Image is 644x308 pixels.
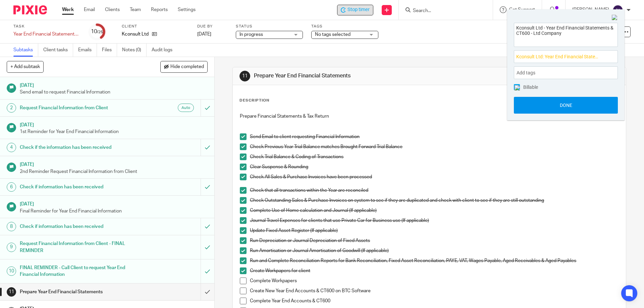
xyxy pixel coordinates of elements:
[13,24,80,29] label: Task
[197,24,227,29] label: Due by
[160,61,208,72] button: Hide completed
[250,298,619,304] p: Complete Year End Accounts & CT600
[25,40,60,44] div: Domain Overview
[84,6,95,13] a: Email
[20,168,208,175] p: 2nd Reminder Request Financial Information from Client
[239,32,263,37] span: In progress
[514,23,618,45] textarea: Kconsult Ltd - Year End Financial Statements & CT600 - Ltd Company
[19,11,33,16] div: v 4.0.25
[315,32,351,37] span: No tags selected
[517,68,539,78] span: Add tags
[197,32,211,37] span: [DATE]
[105,6,120,13] a: Clients
[250,247,619,254] p: Run Amortisation or Journal Amortisation of Goodwill (If applicable)
[20,239,136,256] h1: Request Financial Information from Client - FINAL REMINDER
[20,80,208,89] h1: [DATE]
[7,182,16,192] div: 6
[7,243,16,252] div: 9
[250,257,619,264] p: Run and Complete Reconciliation Reports for Bank Reconciliation, Fixed Asset Reconciliation, PAYE...
[13,31,80,38] div: Year End Financial Statements &amp; CT600 - Ltd Company
[7,287,16,297] div: 11
[178,104,194,112] div: Auto
[572,6,609,13] p: [PERSON_NAME]
[337,5,373,15] div: Kconsult Ltd - Year End Financial Statements & CT600 - Ltd Company
[20,103,136,113] h1: Request Financial Information from Client
[412,8,473,14] input: Search
[250,278,619,284] p: Complete Workpapers
[7,103,16,113] div: 2
[152,44,177,57] a: Audit logs
[13,44,38,57] a: Subtasks
[7,61,44,72] button: + Add subtask
[239,71,250,81] div: 11
[151,6,168,13] a: Reports
[130,6,141,13] a: Team
[7,266,16,276] div: 10
[7,222,16,231] div: 8
[250,164,619,170] p: Clear Suspense & Rounding
[178,6,196,13] a: Settings
[250,153,619,160] p: Check Trial Balance & Coding of Transactions
[250,288,619,294] p: Create New Year End Accounts & CT600 on BTC Software
[240,113,619,120] p: Prepare Financial Statements & Tax Return
[250,217,619,224] p: Journal Travel Expenses for clients that use Private Car for Business use (If applicable)
[250,207,619,214] p: Complete Use of Home calculation and Journal (If applicable)
[250,133,619,140] p: Send Email to client requesting Financial Information
[514,97,618,114] button: Done
[20,208,208,214] p: Final Reminder for Year End Financial Information
[254,72,444,79] h1: Prepare Year End Financial Statements
[74,40,113,44] div: Keywords by Traffic
[20,263,136,280] h1: FINAL REMINDER - Call Client to request Year End Financial Information
[11,11,16,16] img: logo_orange.svg
[250,143,619,150] p: Check Previous Year Trial Balance matches Brought Forward Trial Balance
[347,6,370,13] span: Stop timer
[523,85,538,89] span: Billable
[18,39,23,44] img: tab_domain_overview_orange.svg
[17,17,74,23] div: Domain: [DOMAIN_NAME]
[20,128,208,135] p: 1st Reminder for Year End Financial Information
[62,6,74,13] a: Work
[20,160,208,168] h1: [DATE]
[20,142,136,152] h1: Check if the information has been received
[516,53,601,60] span: Kconsult Ltd
[514,50,618,63] div: Project: Kconsult Ltd Task: Year End Financial Statements & CT600 - Ltd Company
[239,98,269,103] p: Description
[250,197,619,204] p: Check Outstanding Sales & Purchase Invoices on system to see if they are duplicated and check wit...
[250,227,619,234] p: Update Fixed Asset Register (If applicable)
[91,28,103,36] div: 10
[7,143,16,152] div: 4
[509,7,535,12] span: Get Support
[515,85,520,90] img: checked.png
[612,15,618,21] img: Close
[122,44,147,57] a: Notes (0)
[20,287,136,297] h1: Prepare Year End Financial Statements
[11,17,16,23] img: website_grey.svg
[20,182,136,192] h1: Check if information has been received
[20,89,208,96] p: Send email to request Financial Information
[311,24,378,29] label: Tags
[122,31,149,38] p: Kconsult Ltd
[43,44,73,57] a: Client tasks
[78,44,97,57] a: Emails
[13,31,80,38] div: Year End Financial Statements & CT600 - Ltd Company
[250,174,619,180] p: Check All Sales & Purchase Invoices have been processed
[250,187,619,194] p: Check that all transactions within the Year are reconciled
[13,5,47,14] img: Pixie
[236,24,303,29] label: Status
[97,30,103,34] small: /25
[20,120,208,128] h1: [DATE]
[67,39,72,44] img: tab_keywords_by_traffic_grey.svg
[20,199,208,207] h1: [DATE]
[20,222,136,232] h1: Check if information has been received
[122,24,189,29] label: Client
[250,237,619,244] p: Run Depreciation or Journal Depreciation of Fixed Assets
[612,5,623,15] img: svg%3E
[250,267,619,274] p: Create Workpapers for client
[102,44,117,57] a: Files
[170,64,204,70] span: Hide completed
